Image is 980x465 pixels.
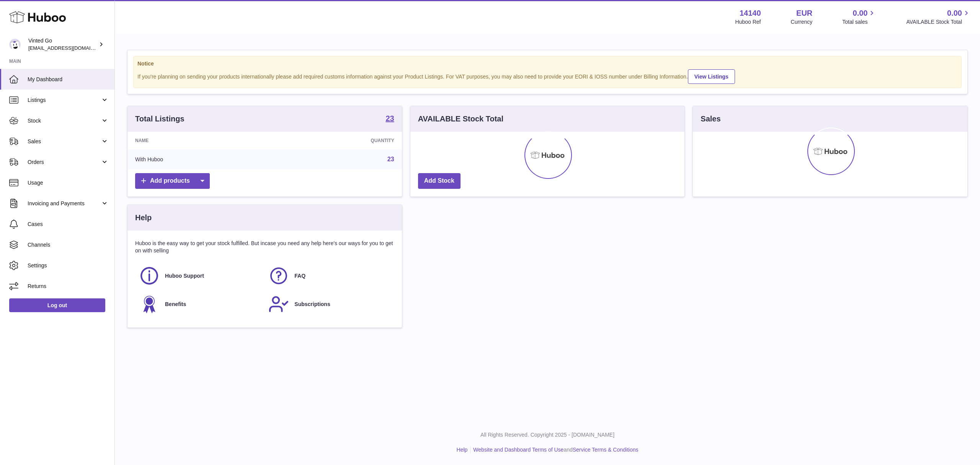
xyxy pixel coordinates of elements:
[418,114,503,124] h3: AVAILABLE Stock Total
[272,132,402,149] th: Quantity
[139,294,261,314] a: Benefits
[853,8,868,18] span: 0.00
[165,272,204,280] span: Huboo Support
[28,37,97,52] div: Vinted Go
[135,240,394,254] p: Huboo is the easy way to get your stock fulfilled. But incase you need any help here's our ways f...
[135,173,210,189] a: Add products
[573,447,639,453] a: Service Terms & Conditions
[387,156,394,162] a: 23
[740,8,761,18] strong: 14140
[28,117,101,124] span: Stock
[28,159,101,166] span: Orders
[28,283,109,290] span: Returns
[127,132,272,149] th: Name
[268,294,390,314] a: Subscriptions
[791,18,813,26] div: Currency
[688,69,735,84] a: View Listings
[906,8,971,26] a: 0.00 AVAILABLE Stock Total
[418,173,461,189] a: Add Stock
[127,149,272,169] td: With Huboo
[28,200,101,207] span: Invoicing and Payments
[28,262,109,269] span: Settings
[137,68,957,84] div: If you're planning on sending your products internationally please add required customs informati...
[9,39,21,50] img: internalAdmin-14140@internal.huboo.com
[385,115,394,122] strong: 23
[28,45,113,51] span: [EMAIL_ADDRESS][DOMAIN_NAME]
[137,60,957,67] strong: Notice
[28,179,109,187] span: Usage
[470,446,638,454] li: and
[9,298,105,312] a: Log out
[457,447,468,453] a: Help
[796,8,812,18] strong: EUR
[135,114,185,124] h3: Total Listings
[28,221,109,228] span: Cases
[947,8,962,18] span: 0.00
[139,265,261,286] a: Huboo Support
[268,265,390,286] a: FAQ
[28,241,109,249] span: Channels
[701,114,720,124] h3: Sales
[28,76,109,83] span: My Dashboard
[842,18,876,26] span: Total sales
[135,213,152,223] h3: Help
[735,18,761,26] div: Huboo Ref
[28,138,101,145] span: Sales
[842,8,876,26] a: 0.00 Total sales
[294,272,305,280] span: FAQ
[165,301,186,308] span: Benefits
[28,97,101,104] span: Listings
[294,301,330,308] span: Subscriptions
[473,447,563,453] a: Website and Dashboard Terms of Use
[906,18,971,26] span: AVAILABLE Stock Total
[121,431,974,439] p: All Rights Reserved. Copyright 2025 - [DOMAIN_NAME]
[385,115,394,124] a: 23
